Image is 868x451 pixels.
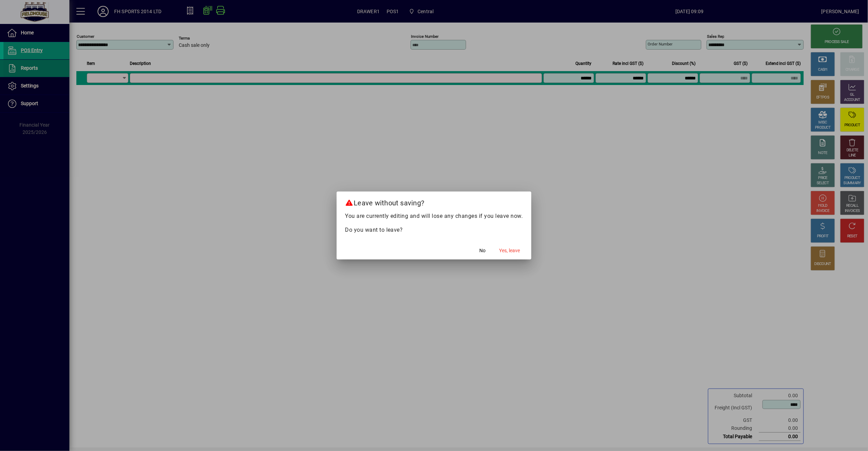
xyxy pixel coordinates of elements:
[480,247,486,254] span: No
[497,244,523,257] button: Yes, leave
[499,247,520,254] span: Yes, leave
[345,212,523,220] p: You are currently editing and will lose any changes if you leave now.
[472,244,494,257] button: No
[345,226,523,234] p: Do you want to leave?
[337,192,531,212] h2: Leave without saving?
